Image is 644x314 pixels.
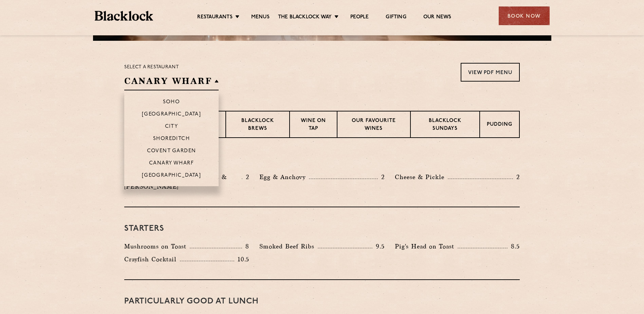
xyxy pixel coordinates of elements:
p: 8.5 [508,242,520,251]
a: The Blacklock Way [278,14,332,21]
p: Blacklock Brews [233,117,282,133]
p: Pig's Head on Toast [395,242,458,251]
h3: PARTICULARLY GOOD AT LUNCH [124,297,520,306]
p: [GEOGRAPHIC_DATA] [142,111,201,118]
p: Blacklock Sundays [418,117,473,133]
p: Mushrooms on Toast [124,242,190,251]
p: Wine on Tap [297,117,330,133]
a: Menus [251,14,270,21]
a: Gifting [386,14,406,21]
p: Smoked Beef Ribs [259,242,318,251]
p: Covent Garden [147,148,196,155]
p: City [165,124,178,130]
h2: Canary Wharf [124,75,219,90]
a: View PDF Menu [461,63,520,82]
p: 10.5 [234,255,249,264]
a: Our News [423,14,452,21]
p: Crayfish Cocktail [124,255,180,264]
p: [GEOGRAPHIC_DATA] [142,173,201,179]
p: Pudding [487,121,512,129]
p: Cheese & Pickle [395,172,448,182]
p: Egg & Anchovy [259,172,309,182]
p: 2 [378,173,385,181]
p: 2 [513,173,520,181]
p: Shoreditch [153,136,190,143]
a: Restaurants [197,14,233,21]
div: Book Now [499,6,550,25]
p: 2 [242,173,249,181]
p: Our favourite wines [344,117,403,133]
a: People [350,14,369,21]
h3: Pre Chop Bites [124,155,520,164]
img: BL_Textured_Logo-footer-cropped.svg [95,11,153,21]
p: 8 [242,242,249,251]
p: Soho [163,99,180,106]
p: Select a restaurant [124,63,219,72]
p: Canary Wharf [149,160,194,167]
h3: Starters [124,224,520,233]
p: 9.5 [372,242,385,251]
